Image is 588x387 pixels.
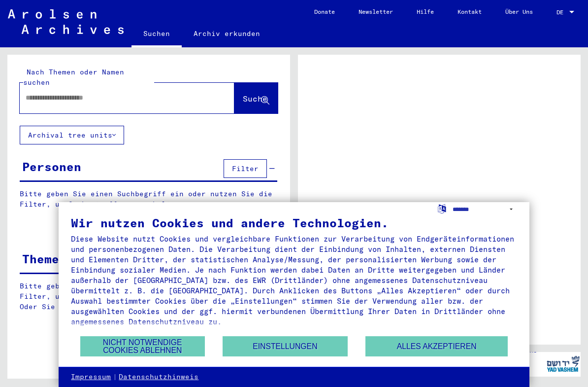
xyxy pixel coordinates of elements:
div: Themen [22,250,66,268]
button: Alles akzeptieren [365,336,508,356]
a: Archiv erkunden [182,22,272,45]
img: Arolsen_neg.svg [8,9,124,34]
div: Personen [22,158,81,176]
div: Wir nutzen Cookies und andere Technologien. [71,217,517,229]
button: Nicht notwendige Cookies ablehnen [80,336,205,356]
select: Sprache auswählen [453,202,517,216]
label: Sprache auswählen [437,204,447,213]
p: Bitte geben Sie einen Suchbegriff ein oder nutzen Sie die Filter, um Suchertreffer zu erhalten. [20,189,277,210]
p: Bitte geben Sie einen Suchbegriff ein oder nutzen Sie die Filter, um Suchertreffer zu erhalten. O... [20,281,278,312]
button: Einstellungen [223,336,347,356]
a: Datenschutzhinweis [119,372,198,382]
a: Suchen [131,22,182,47]
button: Filter [224,159,267,178]
a: Impressum [71,372,111,382]
button: Archival tree units [20,126,124,144]
span: DE [556,9,567,16]
mat-label: Nach Themen oder Namen suchen [23,68,124,87]
button: Suche [234,83,278,113]
span: Suche [243,94,267,104]
div: Diese Website nutzt Cookies und vergleichbare Funktionen zur Verarbeitung von Endgeräteinformatio... [71,234,517,327]
img: yv_logo.png [545,352,582,376]
span: Filter [232,164,259,173]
